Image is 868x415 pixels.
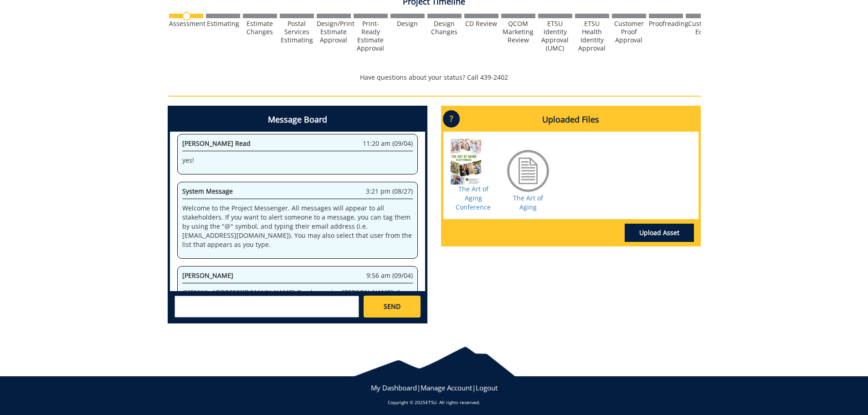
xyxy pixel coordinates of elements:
[649,20,683,28] div: Proofreading
[612,20,646,44] div: Customer Proof Approval
[280,20,314,44] div: Postal Services Estimating
[243,20,277,36] div: Estimate Changes
[421,383,472,392] a: Manage Account
[317,20,351,44] div: Design/Print Estimate Approval
[625,224,694,242] a: Upload Asset
[366,187,413,196] span: 3:21 pm (08/27)
[182,271,233,280] span: [PERSON_NAME]
[390,20,425,28] div: Design
[182,187,233,195] span: System Message
[364,296,420,318] a: SEND
[182,156,413,165] p: yes!
[366,271,413,280] span: 9:56 am (09/04)
[354,20,388,52] div: Print-Ready Estimate Approval
[575,20,609,52] div: ETSU Health Identity Approval
[538,20,572,52] div: ETSU Identity Approval (UMC)
[686,20,720,36] div: Customer Edits
[443,110,460,128] p: ?
[363,139,413,148] span: 11:20 am (09/04)
[169,20,203,28] div: Assessment
[476,383,498,392] a: Logout
[206,20,240,28] div: Estimating
[426,399,437,405] a: ETSU
[456,184,491,211] a: The Art of Aging Conference
[443,108,699,132] h4: Uploaded Files
[501,20,535,44] div: QCOM Marketing Review
[182,12,191,20] img: no
[371,383,417,392] a: My Dashboard
[513,194,543,211] a: The Art of Aging
[384,302,401,311] span: SEND
[464,20,498,28] div: CD Review
[182,288,413,324] p: @[EMAIL_ADDRESS][DOMAIN_NAME] Good morning [PERSON_NAME]. I'm reaching out about the file uploade...
[175,296,359,318] textarea: messageToSend
[170,108,425,132] h4: Message Board
[427,20,462,36] div: Design Changes
[182,204,413,249] p: Welcome to the Project Messenger. All messages will appear to all stakeholders. If you want to al...
[182,139,251,148] span: [PERSON_NAME] Read
[168,73,701,82] p: Have questions about your status? Call 439-2402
